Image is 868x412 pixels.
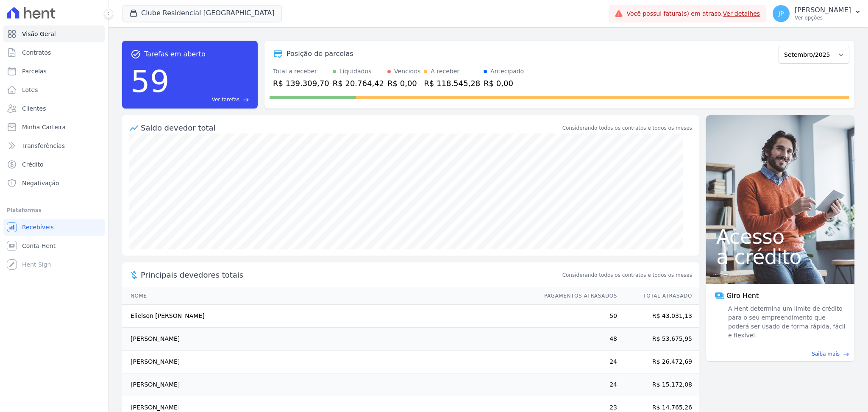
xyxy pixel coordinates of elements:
a: Recebíveis [3,219,105,236]
div: R$ 0,00 [387,78,420,89]
th: Nome [122,287,536,305]
span: east [843,351,849,357]
a: Crédito [3,156,105,173]
th: Pagamentos Atrasados [536,287,618,305]
span: a crédito [716,247,844,267]
p: Ver opções [795,14,851,21]
td: [PERSON_NAME] [122,328,536,351]
div: Liquidados [339,67,372,76]
span: Recebíveis [22,223,54,231]
td: R$ 26.472,69 [618,351,699,373]
span: JP [779,11,784,17]
a: Contratos [3,44,105,61]
a: Saiba mais east [711,350,849,358]
td: R$ 43.031,13 [618,305,699,328]
td: 24 [536,351,618,373]
a: Ver detalhes [723,10,760,17]
div: Posição de parcelas [287,49,353,59]
div: R$ 139.309,70 [273,78,329,89]
a: Clientes [3,100,105,117]
div: R$ 20.764,42 [333,78,384,89]
td: [PERSON_NAME] [122,351,536,373]
td: 48 [536,328,618,351]
span: Clientes [22,104,46,113]
a: Ver tarefas east [173,96,249,103]
span: Parcelas [22,67,47,75]
span: Conta Hent [22,242,56,250]
div: Considerando todos os contratos e todos os meses [562,124,692,132]
span: east [243,97,249,103]
a: Lotes [3,81,105,98]
p: [PERSON_NAME] [795,6,851,14]
button: Clube Residencial [GEOGRAPHIC_DATA] [122,5,282,21]
div: 59 [131,59,170,103]
td: R$ 53.675,95 [618,328,699,351]
span: Acesso [716,226,844,247]
a: Conta Hent [3,237,105,254]
td: [PERSON_NAME] [122,373,536,396]
span: Principais devedores totais [141,269,561,281]
td: 24 [536,373,618,396]
button: JP [PERSON_NAME] Ver opções [766,2,868,25]
div: A receber [431,67,459,76]
span: Saiba mais [812,350,840,358]
span: Contratos [22,48,51,57]
div: Vencidos [394,67,420,76]
span: Ver tarefas [212,96,239,103]
td: 50 [536,305,618,328]
a: Parcelas [3,63,105,80]
div: R$ 118.545,28 [424,78,480,89]
span: Minha Carteira [22,123,66,131]
span: Visão Geral [22,30,56,38]
span: Negativação [22,179,59,187]
span: Giro Hent [726,291,759,301]
div: R$ 0,00 [484,78,524,89]
span: Lotes [22,86,38,94]
span: Tarefas em aberto [144,49,206,59]
span: A Hent determina um limite de crédito para o seu empreendimento que poderá ser usado de forma ráp... [726,304,846,340]
th: Total Atrasado [618,287,699,305]
a: Minha Carteira [3,119,105,136]
div: Plataformas [7,205,101,215]
span: Crédito [22,160,44,169]
div: Saldo devedor total [141,122,561,134]
a: Visão Geral [3,25,105,42]
td: R$ 15.172,08 [618,373,699,396]
span: Transferências [22,142,65,150]
a: Negativação [3,175,105,192]
div: Antecipado [490,67,524,76]
span: Você possui fatura(s) em atraso. [626,9,760,18]
div: Total a receber [273,67,329,76]
span: Considerando todos os contratos e todos os meses [562,271,692,279]
span: task_alt [131,49,141,59]
td: Elielson [PERSON_NAME] [122,305,536,328]
a: Transferências [3,137,105,154]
